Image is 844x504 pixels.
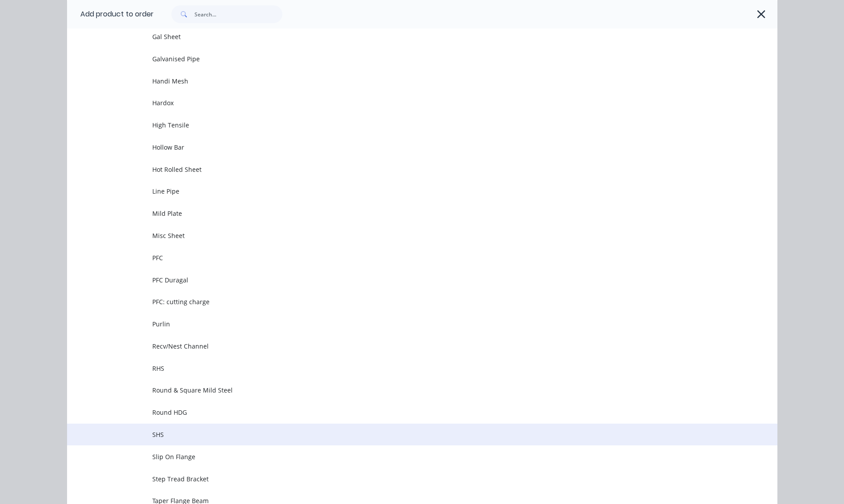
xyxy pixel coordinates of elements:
span: Hardox [152,98,652,107]
span: Purlin [152,319,652,329]
span: Step Tread Bracket [152,474,652,484]
span: PFC: cutting charge [152,297,652,306]
span: PFC [152,253,652,262]
span: Round & Square Mild Steel [152,385,652,395]
span: Misc Sheet [152,231,652,240]
span: High Tensile [152,120,652,130]
span: Round HDG [152,408,652,417]
span: Recv/Nest Channel [152,341,652,351]
span: Hollow Bar [152,143,652,152]
span: Gal Sheet [152,32,652,41]
input: Search... [194,5,282,23]
span: Handi Mesh [152,76,652,86]
span: Hot Rolled Sheet [152,165,652,174]
span: PFC Duragal [152,275,652,285]
span: RHS [152,364,652,373]
span: Mild Plate [152,209,652,218]
span: SHS [152,430,652,439]
span: Slip On Flange [152,452,652,461]
span: Galvanised Pipe [152,54,652,63]
span: Line Pipe [152,187,652,196]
